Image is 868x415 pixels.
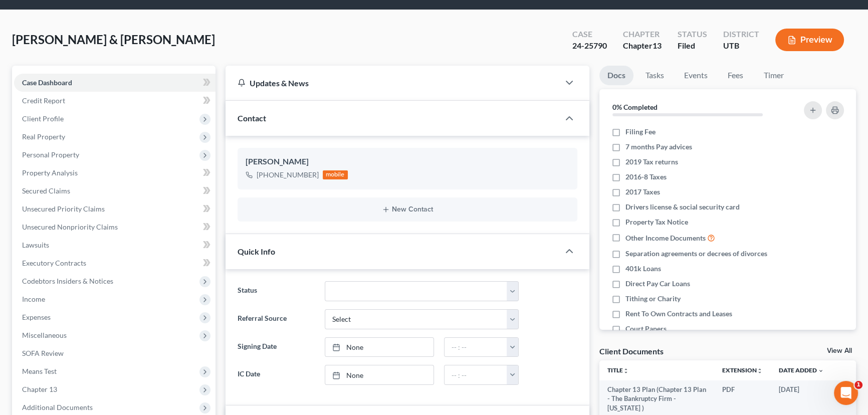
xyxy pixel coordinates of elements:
div: Status [678,29,707,40]
span: Drivers license & social security card [625,202,740,212]
span: [PHONE_NUMBER] [257,170,319,179]
span: Secured Claims [22,186,70,195]
a: Case Dashboard [14,74,215,92]
div: Case [572,29,607,40]
span: Codebtors Insiders & Notices [22,277,113,285]
span: Quick Info [238,247,275,256]
a: Titleunfold_more [607,366,629,374]
span: Executory Contracts [22,259,86,267]
span: Other Income Documents [625,233,706,243]
input: -- : -- [445,338,508,357]
span: Real Property [22,132,65,141]
div: Filed [678,40,707,52]
input: -- : -- [445,365,508,384]
span: Means Test [22,367,57,375]
label: IC Date [233,365,320,385]
label: Signing Date [233,337,320,357]
button: Preview [775,29,844,51]
span: Miscellaneous [22,331,67,339]
span: Separation agreements or decrees of divorces [625,249,767,259]
div: mobile [323,170,348,179]
button: New Contact [246,205,569,214]
span: Unsecured Priority Claims [22,204,105,213]
iframe: Intercom live chat [834,381,858,405]
span: Case Dashboard [22,78,72,87]
div: [PERSON_NAME] [246,156,569,168]
span: Additional Documents [22,403,93,411]
span: 13 [653,41,662,50]
span: Contact [238,113,266,123]
span: Filing Fee [625,127,656,137]
span: Property Analysis [22,168,78,177]
div: UTB [723,40,759,52]
a: Extensionunfold_more [722,366,763,374]
a: Lawsuits [14,236,215,254]
a: None [325,338,433,357]
span: 2017 Taxes [625,187,660,197]
span: Chapter 13 [22,385,57,393]
label: Status [233,281,320,301]
a: Events [676,66,716,85]
span: Tithing or Charity [625,294,681,304]
div: Updates & News [238,78,547,88]
span: Income [22,295,45,303]
div: 24-25790 [572,40,607,52]
a: SOFA Review [14,344,215,362]
span: 2016-8 Taxes [625,172,667,182]
a: Credit Report [14,92,215,110]
span: 401k Loans [625,264,661,274]
span: Direct Pay Car Loans [625,279,690,289]
span: [PERSON_NAME] & [PERSON_NAME] [12,32,215,47]
i: unfold_more [623,368,629,374]
a: Executory Contracts [14,254,215,272]
i: unfold_more [757,368,763,374]
i: expand_more [818,368,824,374]
a: Tasks [637,66,672,85]
a: View All [827,347,852,354]
a: None [325,365,433,384]
strong: 0% Completed [612,103,658,111]
span: 2019 Tax returns [625,157,678,167]
span: 1 [854,381,862,389]
a: Secured Claims [14,182,215,200]
span: Personal Property [22,150,79,159]
a: Unsecured Priority Claims [14,200,215,218]
a: Property Analysis [14,164,215,182]
span: Expenses [22,313,51,321]
span: Rent To Own Contracts and Leases [625,309,732,319]
span: Client Profile [22,114,64,123]
a: Date Added expand_more [779,366,824,374]
span: Court Papers [625,324,667,334]
div: Chapter [623,40,662,52]
span: 7 months Pay advices [625,142,692,152]
div: Client Documents [599,346,664,356]
span: Lawsuits [22,241,49,249]
a: Timer [756,66,792,85]
span: Unsecured Nonpriority Claims [22,223,118,231]
a: Fees [720,66,752,85]
a: Unsecured Nonpriority Claims [14,218,215,236]
span: SOFA Review [22,349,64,357]
label: Referral Source [233,309,320,329]
a: Docs [599,66,633,85]
div: Chapter [623,29,662,40]
span: Credit Report [22,96,65,105]
span: Property Tax Notice [625,217,688,227]
div: District [723,29,759,40]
